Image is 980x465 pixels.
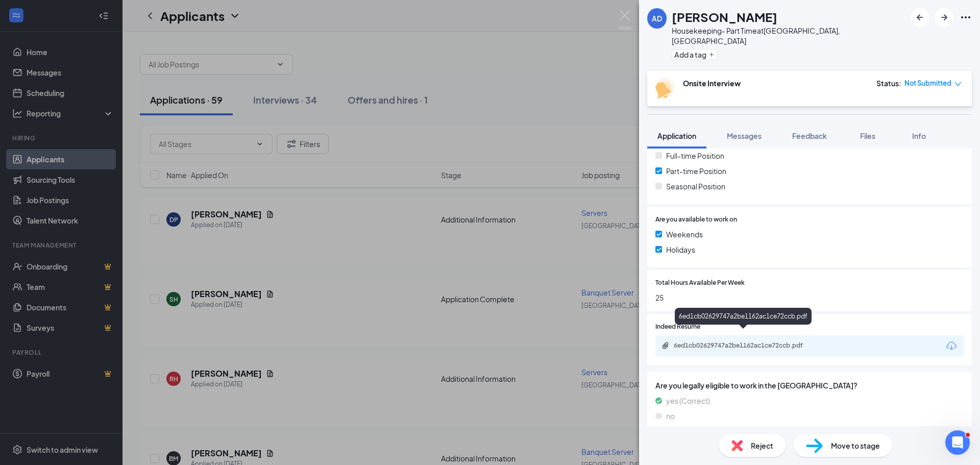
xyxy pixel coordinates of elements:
h1: [PERSON_NAME] [672,8,777,26]
svg: ArrowLeftNew [914,11,926,23]
span: Application [657,131,696,140]
span: Weekends [666,229,703,240]
span: Not Submitted [904,78,951,88]
span: Reject [751,440,773,451]
div: 6ed1cb02629747a2be1162ac1ce72ccb.pdf [675,308,812,325]
span: Indeed Resume [655,322,700,332]
a: Paperclip6ed1cb02629747a2be1162ac1ce72ccb.pdf [661,341,827,351]
span: Feedback [792,131,827,140]
svg: Download [945,340,958,352]
div: 6ed1cb02629747a2be1162ac1ce72ccb.pdf [674,341,817,350]
div: AD [652,13,662,23]
svg: Plus [708,52,715,58]
svg: Paperclip [661,341,670,350]
svg: Ellipses [960,11,972,23]
span: Full-time Position [666,150,724,161]
span: Are you available to work on [655,215,737,225]
svg: ArrowRight [938,11,950,23]
iframe: Intercom live chat [945,430,970,455]
button: ArrowRight [935,8,953,27]
span: down [954,81,962,88]
div: Status : [876,78,901,88]
b: Onsite Interview [683,79,741,88]
div: Housekeeping- Part Time at [GEOGRAPHIC_DATA], [GEOGRAPHIC_DATA] [672,26,905,46]
span: yes (Correct) [666,395,710,406]
span: Are you legally eligible to work in the [GEOGRAPHIC_DATA]? [655,380,964,391]
span: Move to stage [831,440,880,451]
span: no [666,410,675,422]
span: Messages [727,131,762,140]
button: PlusAdd a tag [672,49,717,60]
span: Files [860,131,875,140]
span: Info [912,131,926,140]
span: Holidays [666,244,695,255]
span: 25 [655,292,964,303]
span: Total Hours Available Per Week [655,278,745,288]
button: ArrowLeftNew [911,8,929,27]
span: Part-time Position [666,165,726,177]
span: Seasonal Position [666,181,725,192]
